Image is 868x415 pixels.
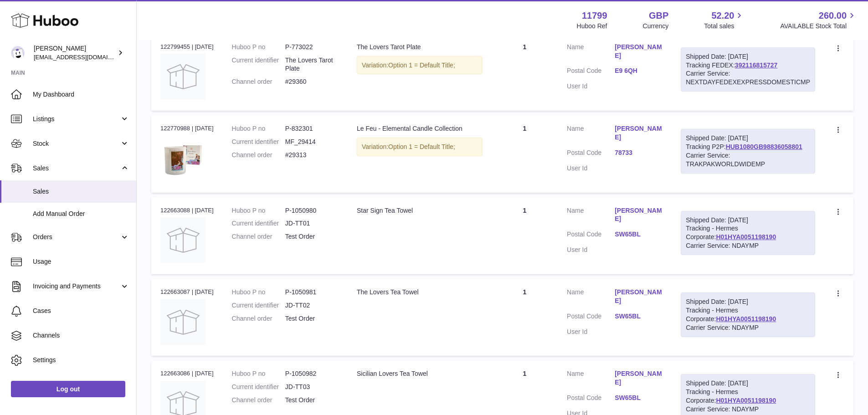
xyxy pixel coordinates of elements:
img: no-photo.jpg [160,54,206,99]
div: Carrier Service: NDAYMP [686,241,810,250]
dt: Channel order [232,151,285,159]
span: Channels [33,331,129,340]
img: no-photo.jpg [160,299,206,345]
dt: Postal Code [567,394,615,405]
span: AVAILABLE Stock Total [780,22,857,31]
span: 52.20 [711,10,734,22]
dd: #29313 [285,151,339,159]
strong: GBP [649,10,668,22]
dd: P-1050980 [285,206,339,215]
dt: Huboo P no [232,124,285,133]
span: Sales [33,187,129,196]
a: 78733 [615,149,663,157]
dt: User Id [567,246,615,254]
a: HUB1080GB98836058801 [726,143,802,150]
a: [PERSON_NAME] [615,288,663,305]
dt: Huboo P no [232,369,285,378]
div: 122663087 | [DATE] [160,288,214,296]
a: [PERSON_NAME] [615,369,663,387]
dt: Name [567,288,615,307]
a: 52.20 Total sales [704,10,745,31]
dt: Name [567,43,615,62]
div: Variation: [357,56,483,75]
dd: Test Order [285,396,339,405]
td: 1 [492,34,558,111]
dt: Name [567,206,615,226]
div: [PERSON_NAME] [34,44,116,61]
a: H01HYA0051198190 [716,315,776,323]
a: [PERSON_NAME] [615,124,663,142]
span: Orders [33,233,120,241]
dt: Name [567,369,615,389]
span: 260.00 [819,10,847,22]
span: My Dashboard [33,90,129,99]
div: Shipped Date: [DATE] [686,297,810,306]
div: Shipped Date: [DATE] [686,134,810,143]
div: Tracking - Hermes Corporate: [681,292,815,337]
dd: JD-TT03 [285,383,339,391]
div: Tracking P2P: [681,129,815,174]
dt: Postal Code [567,67,615,77]
dd: JD-TT01 [285,219,339,228]
dt: User Id [567,328,615,336]
div: Sicilian Lovers Tea Towel [357,369,483,378]
div: Star Sign Tea Towel [357,206,483,215]
span: Add Manual Order [33,210,129,218]
dd: P-1050981 [285,288,339,297]
td: 1 [492,279,558,356]
a: 260.00 AVAILABLE Stock Total [780,10,857,31]
div: The Lovers Tea Towel [357,288,483,297]
dt: Channel order [232,396,285,405]
a: E9 6QH [615,67,663,75]
div: 122770988 | [DATE] [160,124,214,133]
dt: Channel order [232,314,285,323]
dt: User Id [567,82,615,91]
a: SW65BL [615,394,663,402]
span: Option 1 = Default Title; [388,143,455,150]
a: [PERSON_NAME] [615,43,663,60]
dt: Current identifier [232,301,285,310]
a: SW65BL [615,312,663,321]
div: Huboo Ref [577,22,607,31]
a: [PERSON_NAME] [615,206,663,224]
dt: Channel order [232,77,285,86]
dd: #29360 [285,77,339,86]
dt: Current identifier [232,219,285,228]
strong: 11799 [582,10,607,22]
dt: Postal Code [567,149,615,159]
span: Stock [33,139,120,148]
dd: The Lovers Tarot Plate [285,56,339,73]
dt: Postal Code [567,230,615,241]
div: Tracking - Hermes Corporate: [681,211,815,256]
span: Cases [33,307,129,315]
div: 122663088 | [DATE] [160,206,214,215]
span: Invoicing and Payments [33,282,120,291]
div: Carrier Service: TRAKPAKWORLDWIDEMP [686,151,810,169]
dt: Huboo P no [232,43,285,51]
div: Carrier Service: NDAYMP [686,323,810,332]
div: The Lovers Tarot Plate [357,43,483,51]
dt: User Id [567,164,615,173]
dd: P-832301 [285,124,339,133]
dt: Postal Code [567,312,615,323]
dt: Current identifier [232,383,285,391]
div: Carrier Service: NDAYMP [686,405,810,414]
div: 122663086 | [DATE] [160,369,214,378]
a: SW65BL [615,230,663,239]
dd: JD-TT02 [285,301,339,310]
a: H01HYA0051198190 [716,397,776,404]
a: H01HYA0051198190 [716,233,776,241]
div: Le Feu - Elemental Candle Collection [357,124,483,133]
dd: Test Order [285,314,339,323]
img: no-photo.jpg [160,217,206,263]
div: Shipped Date: [DATE] [686,52,810,61]
dt: Huboo P no [232,288,285,297]
span: Total sales [704,22,745,31]
div: Shipped Date: [DATE] [686,379,810,388]
span: Listings [33,115,120,123]
img: candle-product-pics-6.png [160,136,206,181]
div: Carrier Service: NEXTDAYFEDEXEXPRESSDOMESTICMP [686,69,810,87]
div: 122799455 | [DATE] [160,43,214,51]
dt: Name [567,124,615,144]
td: 1 [492,115,558,192]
